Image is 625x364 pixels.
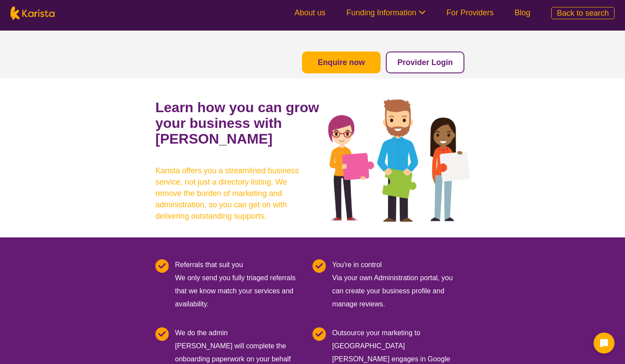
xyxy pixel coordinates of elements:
[175,258,307,311] div: We only send you fully triaged referrals that we know match your services and availability.
[318,58,365,67] a: Enquire now
[557,9,609,17] span: Back to search
[312,327,326,341] img: Tick
[551,7,615,19] a: Back to search
[175,261,243,268] b: Referrals that suit you
[155,165,312,222] b: Karista offers you a streamlined business service, not just a directory listing. We remove the bu...
[155,327,169,341] img: Tick
[155,259,169,273] img: Tick
[155,100,319,147] b: Learn how you can grow your business with [PERSON_NAME]
[328,100,470,222] img: grow your business with Karista
[397,58,453,67] a: Provider Login
[295,8,326,17] a: About us
[10,7,55,20] img: Karista logo
[446,8,494,17] a: For Providers
[347,8,426,17] a: Funding Information
[332,258,464,311] div: Via your own Administration portal, you can create your business profile and manage reviews.
[515,8,530,17] a: Blog
[175,329,228,337] b: We do the admin
[332,261,382,268] b: You're in control
[386,52,464,73] button: Provider Login
[332,329,420,350] b: Outsource your marketing to [GEOGRAPHIC_DATA]
[312,259,326,273] img: Tick
[302,52,381,73] button: Enquire now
